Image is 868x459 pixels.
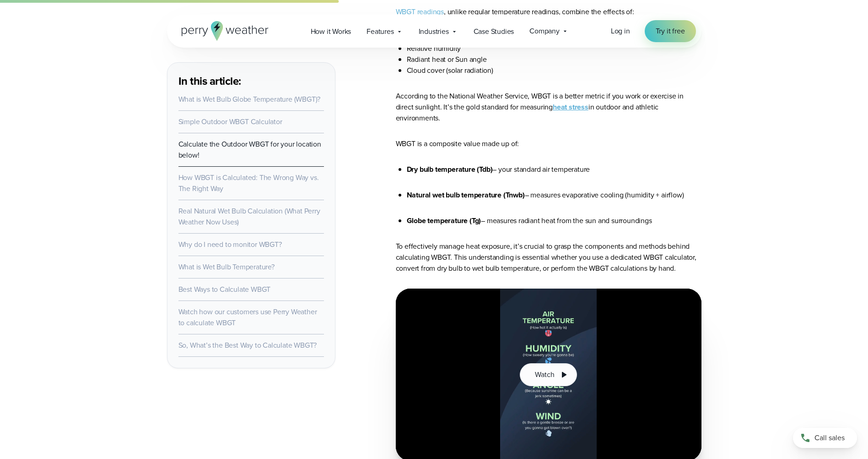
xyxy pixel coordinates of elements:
a: What is Wet Bulb Globe Temperature (WBGT)? [178,94,321,104]
button: Watch [520,363,577,386]
a: heat stress [553,102,588,112]
a: Calculate the Outdoor WBGT for your location below! [178,139,321,160]
p: According to the National Weather Service, WBGT is a better metric if you work or exercise in dir... [396,91,701,124]
a: Log in [611,26,630,37]
p: , unlike regular temperature readings, combine the effects of: [396,6,701,17]
a: How WBGT is Calculated: The Wrong Way vs. The Right Way [178,172,319,194]
a: What is Wet Bulb Temperature? [178,262,275,272]
span: Company [529,26,560,37]
p: To effectively manage heat exposure, it’s crucial to grasp the components and methods behind calc... [396,241,701,274]
a: WBGT readings [396,6,444,17]
h3: In this article: [178,74,324,88]
a: Simple Outdoor WBGT Calculator [178,116,282,127]
a: Call sales [793,428,857,448]
span: Case Studies [474,26,514,37]
a: Best Ways to Calculate WBGT [178,284,271,295]
a: Real Natural Wet Bulb Calculation (What Perry Weather Now Uses) [178,206,320,227]
a: Case Studies [466,22,522,41]
li: Radiant heat or Sun angle [407,54,701,65]
a: How it Works [303,22,359,41]
span: Log in [611,26,630,36]
span: Try it free [656,26,685,37]
span: Watch [535,369,554,380]
span: Call sales [814,432,845,443]
li: Cloud cover (solar radiation) [407,65,701,76]
a: Why do I need to monitor WBGT? [178,239,282,250]
strong: Globe temperature (Tg) [407,215,481,226]
li: – measures evaporative cooling (humidity + airflow) [407,190,701,201]
strong: Dry bulb temperature (Tdb) [407,164,493,175]
a: Try it free [645,20,696,42]
a: So, What’s the Best Way to Calculate WBGT? [178,340,317,350]
span: Features [367,26,394,37]
li: – your standard air temperature [407,164,701,175]
span: Industries [419,26,449,37]
a: Watch how our customers use Perry Weather to calculate WBGT [178,306,317,328]
p: WBGT is a composite value made up of: [396,138,701,149]
strong: Natural wet bulb temperature (Tnwb) [407,190,525,200]
span: How it Works [311,26,351,37]
li: – measures radiant heat from the sun and surroundings [407,215,701,226]
li: Relative humidity [407,43,701,54]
